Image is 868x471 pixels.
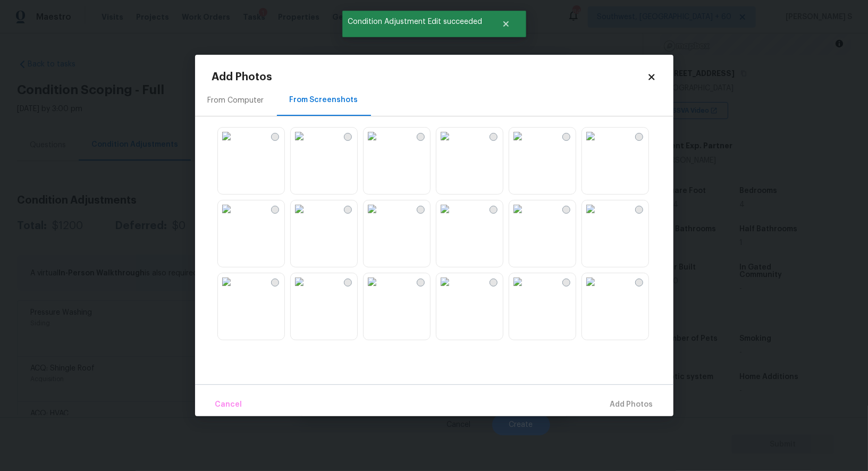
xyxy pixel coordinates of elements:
[212,72,647,82] h2: Add Photos
[208,95,264,106] div: From Computer
[290,95,358,105] div: From Screenshots
[342,11,488,33] span: Condition Adjustment Edit succeeded
[488,13,524,35] button: Close
[215,398,242,411] span: Cancel
[211,393,247,416] button: Cancel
